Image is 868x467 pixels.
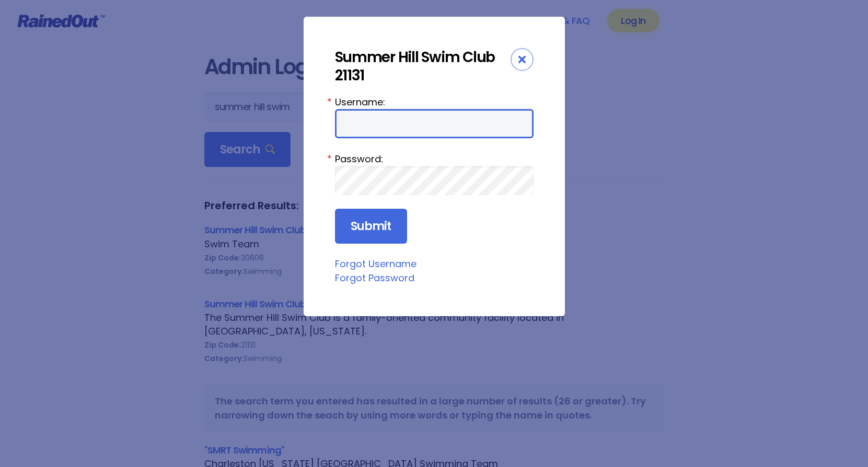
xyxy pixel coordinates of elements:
div: Close [511,48,534,71]
input: Submit [335,209,407,244]
label: Username: [335,95,534,109]
div: Summer Hill Swim Club 21131 [335,48,511,85]
a: Forgot Password [335,271,414,284]
label: Password: [335,152,534,166]
a: Forgot Username [335,257,416,270]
